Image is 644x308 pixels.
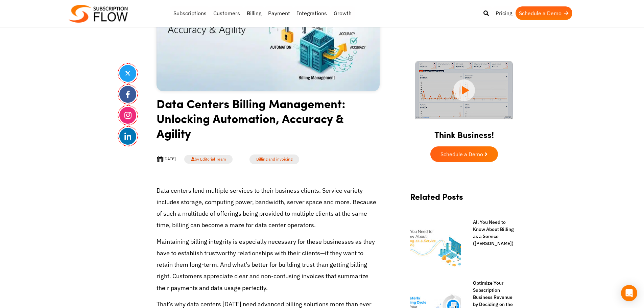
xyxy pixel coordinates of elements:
a: Schedule a Demo [516,6,572,20]
a: by Editorial Team [184,155,233,164]
a: Subscriptions [170,6,210,20]
img: billing as a service [410,219,461,269]
h2: Related Posts [410,192,518,208]
div: [DATE] [157,156,176,163]
h1: Data Centers Billing Management: Unlocking Automation, Accuracy & Agility [157,96,380,146]
a: Pricing [492,6,516,20]
img: intro video [415,61,513,119]
div: Open Intercom Messenger [621,285,637,301]
a: Integrations [293,6,330,20]
p: Maintaining billing integrity is especially necessary for these businesses as they have to establ... [157,236,380,294]
a: Billing [243,6,265,20]
h2: Think Business! [403,121,525,143]
a: Customers [210,6,243,20]
a: All You Need to Know About Billing as a Service ([PERSON_NAME]) [466,219,518,247]
img: Subscriptionflow [69,5,128,23]
a: Growth [330,6,355,20]
a: Payment [265,6,293,20]
span: Schedule a Demo [440,151,483,157]
a: Schedule a Demo [430,146,498,162]
a: Billing and invoicing [249,155,299,164]
p: Data centers lend multiple services to their business clients. Service variety includes storage, ... [157,185,380,231]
